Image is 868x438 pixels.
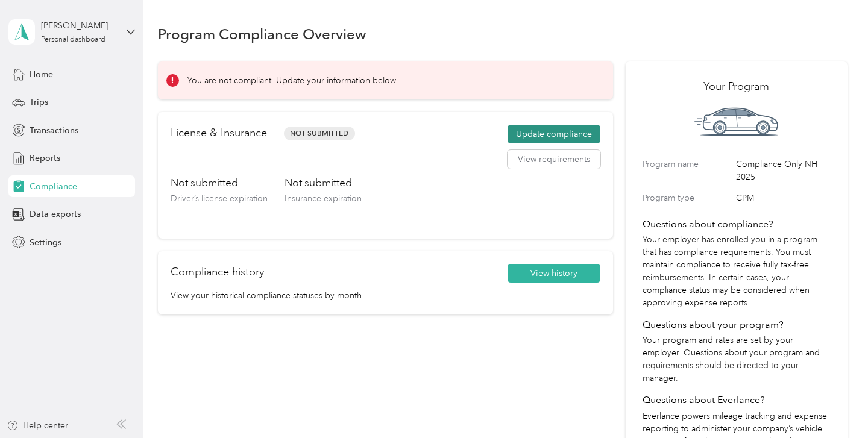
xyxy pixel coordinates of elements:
[30,236,61,249] span: Settings
[30,152,60,164] span: Reports
[171,193,268,204] span: Driver’s license expiration
[171,264,264,280] h2: Compliance history
[736,158,830,183] span: Compliance Only NH 2025
[643,233,830,309] p: Your employer has enrolled you in a program that has compliance requirements. You must maintain c...
[30,208,81,221] span: Data exports
[508,150,600,169] button: View requirements
[285,175,362,190] h3: Not submitted
[285,193,362,204] span: Insurance expiration
[643,318,830,332] h4: Questions about your program?
[800,371,868,438] iframe: Everlance-gr Chat Button Frame
[508,264,600,283] button: View history
[30,96,48,108] span: Trips
[41,19,116,32] div: [PERSON_NAME]
[284,127,355,140] span: Not Submitted
[7,419,68,432] button: Help center
[508,125,600,144] button: Update compliance
[158,28,366,40] h1: Program Compliance Overview
[643,217,830,231] h4: Questions about compliance?
[643,334,830,384] p: Your program and rates are set by your employer. Questions about your program and requirements sh...
[171,125,267,141] h2: License & Insurance
[643,393,830,407] h4: Questions about Everlance?
[41,36,105,43] div: Personal dashboard
[643,192,732,204] label: Program type
[643,158,732,183] label: Program name
[30,68,53,81] span: Home
[643,78,830,95] h2: Your Program
[30,180,77,193] span: Compliance
[736,192,830,204] span: CPM
[30,124,78,137] span: Transactions
[171,289,601,302] p: View your historical compliance statuses by month.
[187,74,398,87] p: You are not compliant. Update your information below.
[171,175,268,190] h3: Not submitted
